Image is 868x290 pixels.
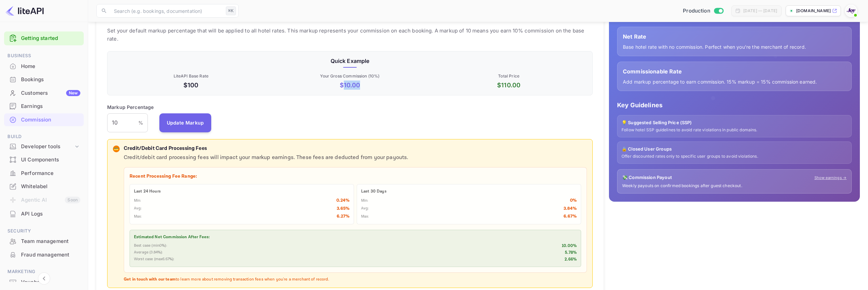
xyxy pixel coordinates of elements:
span: Production [683,7,710,15]
div: Home [21,63,80,70]
img: LiteAPI logo [5,5,44,16]
div: Fraud management [4,248,84,262]
div: Vouchers [21,278,80,286]
div: Commission [4,113,84,127]
p: Avg: [134,206,142,211]
a: UI Components [4,153,84,166]
p: Markup Percentage [107,104,154,111]
p: Worst case (max 6.67 %): [134,256,174,262]
p: Key Guidelines [617,101,852,110]
div: Commission [21,116,80,124]
p: Credit/debit card processing fees will impact your markup earnings. These fees are deducted from ... [124,154,587,162]
div: API Logs [4,207,84,221]
div: Team management [21,238,80,245]
div: Performance [4,167,84,180]
p: $ 10.00 [272,81,428,90]
p: 💸 Commission Payout [622,174,672,181]
p: LiteAPI Base Rate [113,73,269,79]
div: Whitelabel [21,183,80,191]
p: 0.24 % [336,197,350,204]
p: Avg: [361,206,369,211]
a: Fraud management [4,248,84,261]
a: Vouchers [4,276,84,288]
div: CustomersNew [4,87,84,100]
div: UI Components [21,156,80,164]
div: Performance [21,170,80,177]
div: New [66,90,80,96]
button: Collapse navigation [38,272,50,285]
a: Team management [4,235,84,247]
p: Add markup percentage to earn commission. 15% markup = 15% commission earned. [623,78,846,85]
div: UI Components [4,153,84,166]
a: Show earnings → [814,175,847,181]
a: Whitelabel [4,180,84,193]
p: 🔒 Closed User Groups [622,146,847,153]
p: Estimated Net Commission After Fees: [134,234,577,240]
p: 3.65 % [337,205,350,212]
input: 0 [107,113,138,132]
p: Follow hotel SSP guidelines to avoid rate violations in public domains. [622,127,847,133]
div: Developer tools [21,143,74,151]
a: Home [4,60,84,72]
div: Team management [4,235,84,248]
p: 💳 [114,146,119,152]
p: 6.67 % [564,213,577,220]
p: Quick Example [113,57,587,65]
p: Credit/Debit Card Processing Fees [124,145,587,153]
a: Getting started [21,35,80,42]
div: Switch to Sandbox mode [680,7,726,15]
p: Commissionable Rate [623,67,846,75]
span: Security [4,227,84,235]
div: Fraud management [21,251,80,259]
a: API Logs [4,207,84,220]
span: Build [4,133,84,140]
p: Net Rate [623,32,846,41]
p: to learn more about removing transaction fees when you're a merchant of record. [124,277,587,283]
p: 0 % [570,197,577,204]
div: API Logs [21,210,80,218]
p: Base hotel rate with no commission. Perfect when you're the merchant of record. [623,43,846,50]
a: Earnings [4,100,84,112]
p: Max: [361,214,369,220]
p: $ 110.00 [431,81,587,90]
p: $100 [113,81,269,90]
p: Offer discounted rates only to specific user groups to avoid violations. [622,154,847,159]
div: Getting started [4,31,84,45]
p: 3.84 % [564,205,577,212]
a: Commission [4,113,84,126]
button: Update Markup [159,113,212,132]
input: Search (e.g. bookings, documentation) [110,4,223,18]
p: Last 30 Days [361,188,577,195]
div: Earnings [21,103,80,110]
p: 10.00 % [562,243,577,249]
p: Total Price [431,73,587,79]
span: Marketing [4,268,84,275]
strong: Get in touch with our team [124,277,176,282]
div: Customers [21,89,80,97]
p: Min: [361,198,369,204]
span: Business [4,52,84,60]
div: Developer tools [4,141,84,153]
p: Your Gross Commission ( 10 %) [272,73,428,79]
div: [DATE] — [DATE] [743,8,777,14]
a: CustomersNew [4,87,84,99]
div: Bookings [21,76,80,84]
p: 2.66 % [565,256,577,263]
div: Earnings [4,100,84,113]
p: Best case (min 0 %): [134,243,167,249]
p: 5.78 % [565,250,577,256]
img: With Joy [846,5,856,16]
a: Bookings [4,73,84,86]
p: 💡 Suggested Selling Price (SSP) [622,119,847,126]
p: Max: [134,214,142,220]
p: [DOMAIN_NAME] [796,8,831,14]
div: Home [4,60,84,73]
div: Bookings [4,73,84,86]
div: ⌘K [226,6,236,15]
p: % [138,119,143,126]
div: Whitelabel [4,180,84,193]
p: Weekly payouts on confirmed bookings after guest checkout. [622,183,847,189]
p: Recent Processing Fee Range: [130,173,581,180]
p: 6.27 % [337,213,350,220]
a: Performance [4,167,84,179]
